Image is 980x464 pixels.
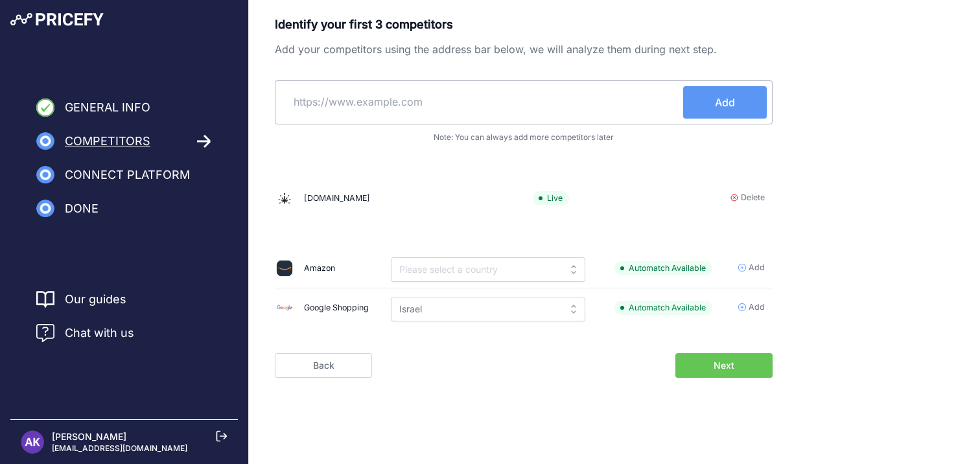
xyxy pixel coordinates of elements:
[65,99,150,117] span: General Info
[304,262,335,275] div: Amazon
[65,132,150,150] span: Competitors
[749,262,765,274] span: Add
[304,192,370,205] div: [DOMAIN_NAME]
[715,95,735,110] span: Add
[275,16,773,34] p: Identify your first 3 competitors
[65,324,134,342] span: Chat with us
[675,353,773,378] button: Next
[275,41,773,57] p: Add your competitors using the address bar below, we will analyze them during next step.
[36,324,134,342] a: Chat with us
[714,359,734,372] span: Next
[741,192,765,204] span: Delete
[52,443,187,454] p: [EMAIL_ADDRESS][DOMAIN_NAME]
[281,86,683,117] input: https://www.example.com
[683,86,767,119] button: Add
[10,13,104,26] img: Pricefy Logo
[614,301,712,316] span: Automatch Available
[52,430,187,443] p: [PERSON_NAME]
[391,257,585,282] input: Please select a country
[391,297,585,321] input: Please select a country
[533,191,569,206] span: Live
[275,353,372,378] a: Back
[65,290,126,308] a: Our guides
[65,166,190,184] span: Connect Platform
[614,261,712,276] span: Automatch Available
[275,132,773,143] p: Note: You can always add more competitors later
[749,301,765,314] span: Add
[304,302,369,314] div: Google Shopping
[65,200,99,218] span: Done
